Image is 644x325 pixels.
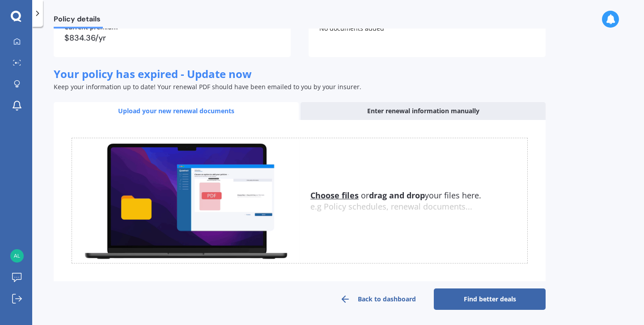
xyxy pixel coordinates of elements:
span: or your files here. [310,190,481,201]
img: fe2389c2a827dff22c6613c5620445ed [10,249,24,263]
span: Policy details [54,15,103,27]
a: Back to dashboard [322,288,434,310]
div: No documents added [309,17,546,57]
u: Choose files [310,190,359,201]
div: Upload your new renewal documents [54,102,299,120]
img: upload.de96410c8ce839c3fdd5.gif [72,138,300,263]
a: Find better deals [434,288,546,310]
div: e.g Policy schedules, renewal documents... [310,202,527,212]
div: Enter renewal information manually [301,102,546,120]
span: Keep your information up to date! Your renewal PDF should have been emailed to you by your insurer. [54,82,361,91]
div: $834.36/yr [64,34,280,42]
b: drag and drop [369,190,425,201]
span: Your policy has expired - Update now [54,66,252,81]
div: Current premium [64,24,280,30]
